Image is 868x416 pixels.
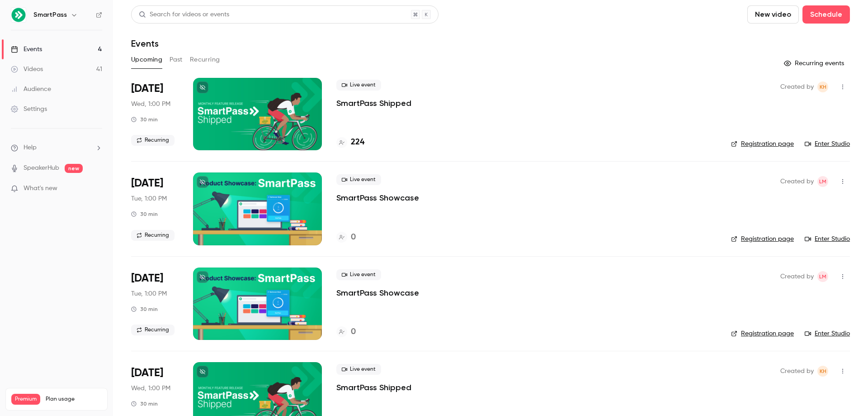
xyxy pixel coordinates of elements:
span: Wed, 1:00 PM [131,384,170,393]
span: Recurring [131,230,175,241]
li: help-dropdown-opener [11,143,102,153]
h4: 0 [351,326,356,338]
span: Live event [336,174,381,185]
span: LM [819,271,826,282]
span: Plan usage [46,396,102,403]
span: LM [819,176,826,187]
div: Audience [11,85,51,94]
div: Sep 9 Tue, 12:00 PM (America/Chicago) [131,268,179,340]
span: Recurring [131,325,175,335]
span: Lee Moskowitz [817,271,828,282]
div: Videos [11,65,43,74]
span: [DATE] [131,81,163,96]
img: SmartPass [11,8,26,22]
a: Enter Studio [805,329,850,338]
a: Registration page [731,234,794,244]
a: SmartPass Shipped [336,382,411,393]
span: Tue, 1:00 PM [131,194,167,203]
a: Registration page [731,329,794,338]
span: What's new [24,184,57,193]
span: Wed, 1:00 PM [131,100,170,109]
a: SmartPass Shipped [336,98,411,109]
button: Recurring events [780,56,850,71]
span: Tue, 1:00 PM [131,289,167,298]
span: Created by [780,81,814,92]
div: 30 min [131,116,158,123]
a: SmartPass Showcase [336,192,419,203]
span: Lee Moskowitz [817,176,828,187]
a: Enter Studio [805,139,850,148]
a: 224 [336,136,364,148]
span: Created by [780,176,814,187]
div: Search for videos or events [139,10,229,19]
div: Settings [11,105,47,114]
a: SmartPass Showcase [336,287,419,298]
span: Recurring [131,135,175,146]
button: New video [747,5,799,24]
h6: SmartPass [33,10,67,19]
a: Enter Studio [805,234,850,244]
a: 0 [336,231,356,244]
span: Created by [780,366,814,377]
span: Live event [336,269,381,280]
iframe: Noticeable Trigger [91,185,102,193]
button: Past [170,53,183,67]
div: 30 min [131,400,158,407]
span: new [65,164,83,173]
span: Help [24,143,37,153]
button: Upcoming [131,53,162,67]
span: KH [820,366,826,377]
h4: 224 [351,136,364,148]
div: 30 min [131,306,158,313]
span: [DATE] [131,271,163,286]
span: [DATE] [131,176,163,191]
a: SpeakerHub [24,163,59,173]
h1: Events [131,38,159,49]
span: Karli Hetherington [817,81,828,92]
a: Registration page [731,139,794,148]
span: Karli Hetherington [817,366,828,377]
a: 0 [336,326,356,338]
div: Sep 2 Tue, 12:00 PM (America/Chicago) [131,172,179,245]
div: Aug 27 Wed, 10:00 AM (America/Los Angeles) [131,78,179,150]
span: Live event [336,80,381,91]
button: Recurring [190,53,220,67]
h4: 0 [351,231,356,244]
div: 30 min [131,210,158,218]
span: [DATE] [131,366,163,380]
span: Premium [11,394,40,405]
span: KH [820,81,826,92]
span: Live event [336,364,381,375]
div: Events [11,45,42,54]
button: Schedule [802,5,850,24]
span: Created by [780,271,814,282]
